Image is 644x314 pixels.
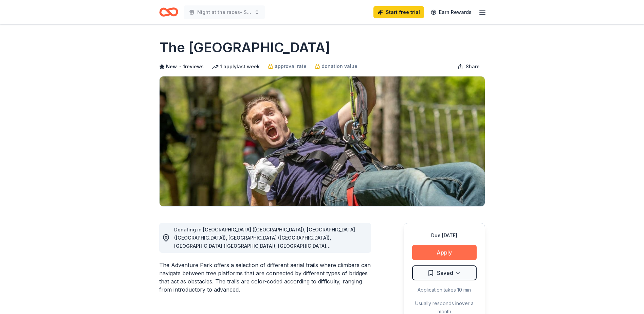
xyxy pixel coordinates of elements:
span: donation value [321,62,357,70]
h1: The [GEOGRAPHIC_DATA] [159,38,330,57]
button: Share [452,60,485,73]
span: Saved [437,268,453,277]
a: Home [159,4,178,20]
span: approval rate [275,62,307,70]
a: approval rate [268,62,307,70]
span: New [166,63,177,71]
span: Night at the races- Spring baseball trip [197,8,252,16]
button: 1reviews [183,63,204,71]
a: Start free trial [373,6,424,18]
button: Apply [412,245,477,260]
span: Donating in [GEOGRAPHIC_DATA] ([GEOGRAPHIC_DATA]), [GEOGRAPHIC_DATA] ([GEOGRAPHIC_DATA]), [GEOGRA... [174,227,356,257]
img: Image for The Adventure Park [160,76,485,206]
div: Due [DATE] [412,231,477,240]
div: The Adventure Park offers a selection of different aerial trails where climbers can navigate betw... [159,261,371,294]
div: 1 apply last week [212,63,260,71]
span: • [179,64,181,69]
a: Earn Rewards [427,6,476,18]
div: Application takes 10 min [412,286,477,294]
span: Share [466,63,480,71]
button: Saved [412,265,477,280]
a: donation value [315,62,357,70]
button: Night at the races- Spring baseball trip [184,5,265,19]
